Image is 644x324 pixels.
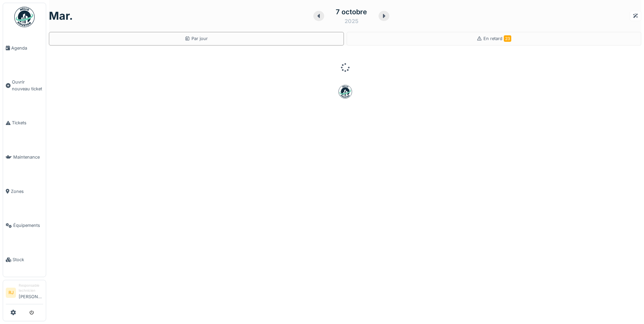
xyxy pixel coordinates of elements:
span: Équipements [13,222,43,229]
span: En retard [483,36,511,41]
a: Agenda [3,31,46,65]
span: Agenda [11,45,43,51]
span: 23 [504,35,511,42]
a: Zones [3,174,46,209]
span: Tickets [12,120,43,126]
a: Ouvrir nouveau ticket [3,65,46,106]
a: Maintenance [3,140,46,174]
div: 7 octobre [336,7,367,17]
img: Badge_color-CXgf-gQk.svg [14,7,35,27]
span: Ouvrir nouveau ticket [12,79,43,92]
span: Zones [11,188,43,195]
a: Équipements [3,209,46,243]
span: Stock [13,256,43,263]
div: Par jour [185,35,208,42]
li: RJ [6,288,16,298]
div: Responsable technicien [19,283,43,293]
h1: mar. [49,10,73,22]
span: Maintenance [13,154,43,160]
a: RJ Responsable technicien[PERSON_NAME] [6,283,43,304]
li: [PERSON_NAME] [19,283,43,303]
img: badge-BVDL4wpA.svg [338,85,352,98]
a: Tickets [3,106,46,140]
a: Stock [3,242,46,277]
div: 2025 [345,17,358,25]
